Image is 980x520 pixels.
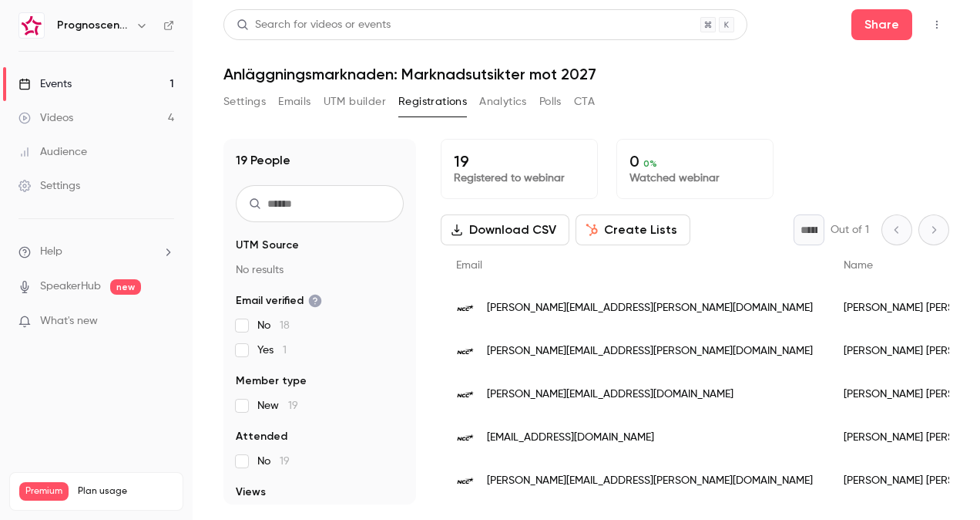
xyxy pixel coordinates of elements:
span: [PERSON_NAME][EMAIL_ADDRESS][DOMAIN_NAME] [487,387,733,403]
button: Download CSV [441,214,569,245]
span: No [257,454,290,469]
button: Settings [223,89,266,114]
iframe: Noticeable Trigger [156,315,174,329]
h1: 19 People [236,151,290,170]
div: Search for videos or events [237,17,391,33]
p: Watched webinar [629,171,760,186]
h6: Prognoscentret | Powered by Hubexo [57,18,129,33]
span: [PERSON_NAME][EMAIL_ADDRESS][PERSON_NAME][DOMAIN_NAME] [487,343,813,360]
span: [EMAIL_ADDRESS][DOMAIN_NAME] [487,430,654,446]
button: Polls [539,89,562,114]
button: Create Lists [576,214,690,245]
span: 19 [280,456,290,467]
span: Premium [19,482,69,501]
button: UTM builder [324,89,386,114]
p: No results [236,262,404,278]
span: New [257,398,298,414]
div: Videos [18,110,73,126]
span: UTM Source [236,238,299,253]
button: Analytics [479,89,527,114]
p: Out of 1 [831,222,869,238]
span: Help [40,244,62,260]
div: Events [18,76,72,92]
span: Attended [236,429,287,444]
h1: Anläggningsmarknaden: Marknadsutsikter mot 2027 [223,65,949,83]
span: Yes [257,343,287,358]
button: Share [851,9,912,40]
span: Email verified [236,293,322,309]
img: ncc.se [456,385,475,404]
button: Emails [278,89,310,114]
span: What's new [40,313,98,329]
img: Prognoscentret | Powered by Hubexo [19,13,44,38]
img: ncc.se [456,299,475,317]
span: 18 [280,320,290,331]
div: Settings [18,178,80,194]
div: Audience [18,144,87,160]
img: ncc.se [456,471,475,490]
p: 19 [454,152,585,171]
span: new [110,279,141,295]
span: Name [844,260,873,271]
span: No [257,318,290,333]
span: 0 % [643,158,657,169]
p: 0 [629,152,760,171]
span: 1 [283,345,287,356]
button: CTA [574,89,595,114]
span: Member type [236,373,307,389]
span: [PERSON_NAME][EMAIL_ADDRESS][PERSON_NAME][DOMAIN_NAME] [487,300,813,316]
button: Registrations [398,89,467,114]
span: Plan usage [78,485,173,498]
li: help-dropdown-opener [18,244,174,260]
img: ncc.se [456,342,475,360]
a: SpeakerHub [40,279,101,295]
span: 19 [288,400,298,411]
span: Email [456,260,482,271]
span: Views [236,485,266,500]
span: [PERSON_NAME][EMAIL_ADDRESS][PERSON_NAME][DOMAIN_NAME] [487,473,813,489]
p: Registered to webinar [454,171,585,186]
img: ncc.se [456,428,475,447]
